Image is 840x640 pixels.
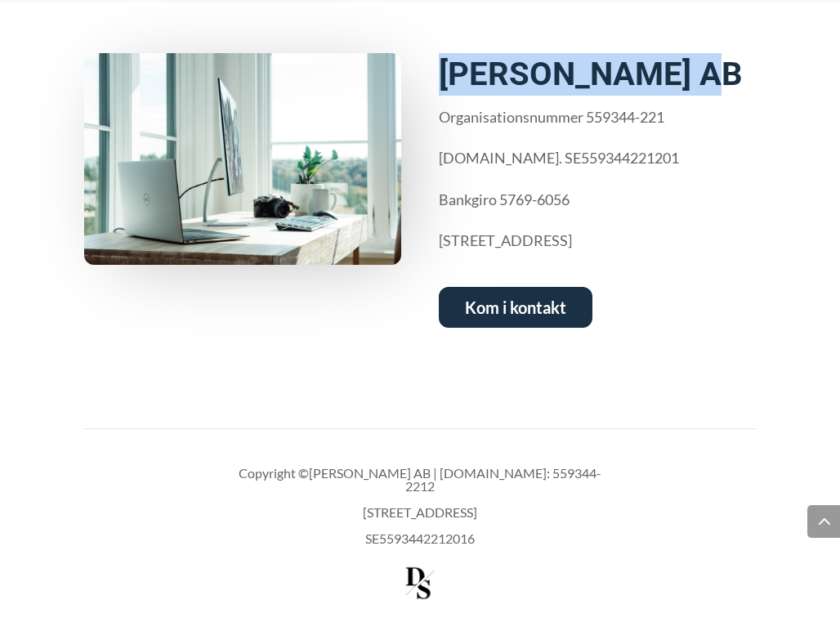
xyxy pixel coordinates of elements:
img: DS logo [400,564,440,603]
p: [DOMAIN_NAME]. SE559344221201 [439,145,757,186]
p: Bankgiro 5769-6056 [439,186,757,227]
span: Organisationsnummer 559344-221 [439,108,664,126]
img: start [84,53,402,266]
p: [STREET_ADDRESS] [226,506,614,532]
span: SE5593442212016 [365,530,475,546]
p: [PERSON_NAME] AB | [DOMAIN_NAME]: 559344-2212 [226,467,614,506]
h2: [PERSON_NAME] AB [439,53,757,104]
span: Copyright © [239,465,309,481]
p: [STREET_ADDRESS] [439,227,757,268]
a: Kom i kontakt [439,287,592,328]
